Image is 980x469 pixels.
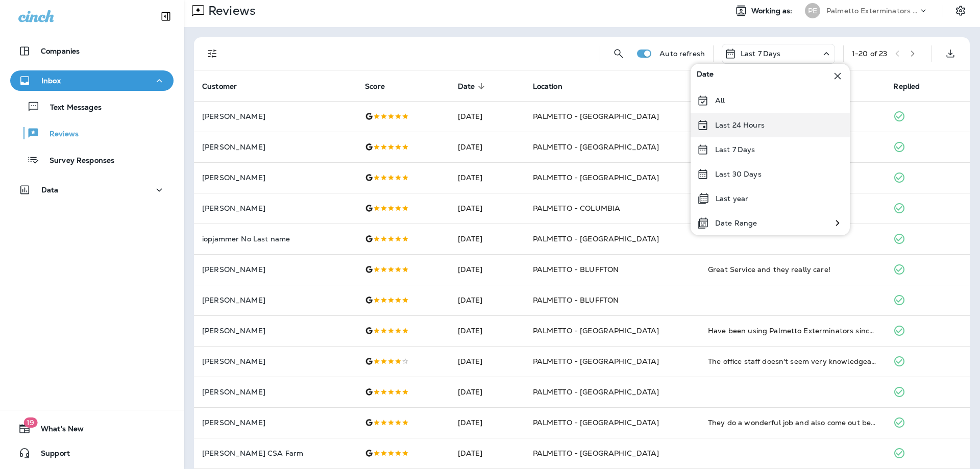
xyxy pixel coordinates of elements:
button: Support [10,443,174,463]
p: [PERSON_NAME] [202,388,349,396]
span: What's New [31,425,84,437]
button: 19What's New [10,418,174,439]
span: PALMETTO - [GEOGRAPHIC_DATA] [533,173,659,182]
p: Companies [41,47,80,55]
button: Export as CSV [940,43,961,64]
p: [PERSON_NAME] [202,174,349,182]
td: [DATE] [450,162,525,193]
td: [DATE] [450,224,525,254]
p: Survey Responses [39,156,114,166]
span: Score [365,82,398,91]
p: Last 7 Days [715,145,755,154]
span: Replied [893,82,933,91]
td: [DATE] [450,346,525,377]
span: Customer [202,82,250,91]
button: Settings [951,2,970,20]
span: PALMETTO - [GEOGRAPHIC_DATA] [533,142,659,152]
span: PALMETTO - [GEOGRAPHIC_DATA] [533,357,659,366]
span: PALMETTO - [GEOGRAPHIC_DATA] [533,234,659,243]
td: [DATE] [450,285,525,315]
div: Have been using Palmetto Exterminators since 2006. We have been very pleased with the annual insp... [708,326,877,336]
button: Collapse Sidebar [152,6,180,27]
span: PALMETTO - BLUFFTON [533,265,619,274]
span: Score [365,82,385,91]
td: [DATE] [450,132,525,162]
p: Date Range [715,219,757,227]
p: Last 30 Days [715,170,762,178]
span: PALMETTO - BLUFFTON [533,295,619,305]
div: 1 - 20 of 23 [852,50,887,58]
p: [PERSON_NAME] [202,265,349,274]
button: Companies [10,41,174,61]
p: iopjammer No Last name [202,235,349,243]
button: Filters [202,43,223,64]
span: 19 [23,417,37,428]
span: PALMETTO - [GEOGRAPHIC_DATA] [533,326,659,335]
span: PALMETTO - [GEOGRAPHIC_DATA] [533,418,659,427]
td: [DATE] [450,193,525,224]
p: Last year [716,194,748,203]
span: Date [458,82,488,91]
div: They do a wonderful job and also come out between quarterly service if needed! [708,417,877,428]
p: [PERSON_NAME] [202,204,349,212]
button: Survey Responses [10,149,174,170]
p: Auto refresh [659,50,705,58]
span: Location [533,82,562,91]
span: PALMETTO - [GEOGRAPHIC_DATA] [533,449,659,458]
p: [PERSON_NAME] [202,418,349,427]
button: Inbox [10,70,174,91]
button: Search Reviews [608,43,629,64]
td: [DATE] [450,101,525,132]
span: Working as: [751,7,795,15]
span: Customer [202,82,237,91]
p: Reviews [204,3,256,18]
span: PALMETTO - [GEOGRAPHIC_DATA] [533,387,659,397]
p: Data [41,186,59,194]
p: [PERSON_NAME] [202,143,349,151]
button: Text Messages [10,96,174,117]
div: PE [805,3,820,18]
p: Palmetto Exterminators LLC [826,7,918,15]
span: PALMETTO - [GEOGRAPHIC_DATA] [533,112,659,121]
p: [PERSON_NAME] CSA Farm [202,449,349,457]
p: [PERSON_NAME] [202,296,349,304]
p: [PERSON_NAME] [202,327,349,335]
button: Reviews [10,122,174,144]
p: Reviews [39,130,79,139]
div: The office staff doesn't seem very knowledgeable on scheduling or on bill collecting. They won't ... [708,356,877,366]
p: All [715,96,725,105]
p: [PERSON_NAME] [202,112,349,120]
span: Date [697,70,714,82]
td: [DATE] [450,315,525,346]
td: [DATE] [450,407,525,438]
span: Support [31,449,70,461]
p: Inbox [41,77,61,85]
p: Last 24 Hours [715,121,765,129]
td: [DATE] [450,377,525,407]
p: Last 7 Days [741,50,781,58]
span: Date [458,82,475,91]
td: [DATE] [450,438,525,468]
span: Replied [893,82,920,91]
button: Data [10,180,174,200]
p: Text Messages [40,103,102,113]
span: PALMETTO - COLUMBIA [533,204,621,213]
td: [DATE] [450,254,525,285]
p: [PERSON_NAME] [202,357,349,365]
div: Great Service and they really care! [708,264,877,275]
span: Location [533,82,576,91]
